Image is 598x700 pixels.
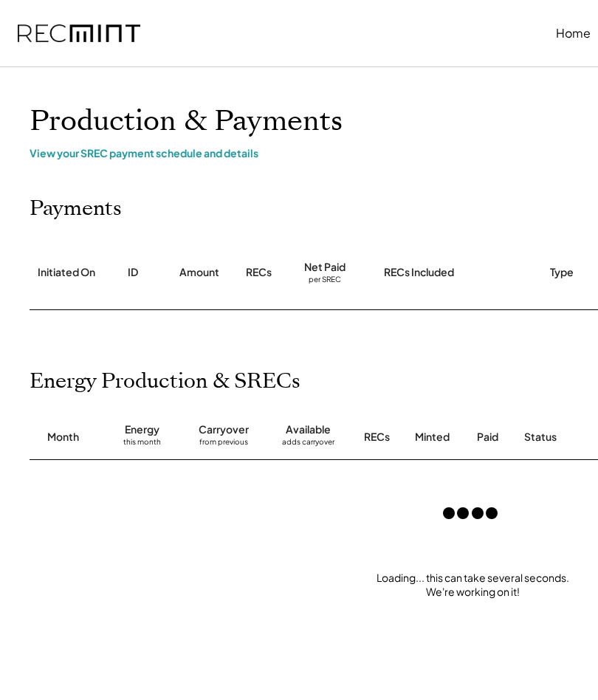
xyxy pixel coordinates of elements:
div: Amount [179,265,219,280]
div: this month [123,437,161,452]
div: RECs [246,265,272,280]
div: Carryover [199,422,249,437]
div: Initiated On [38,265,95,280]
div: Minted [415,430,450,445]
div: Available [286,422,331,437]
h2: Energy Production & SRECs [30,369,300,394]
div: per SREC [309,275,341,286]
div: RECs [364,430,390,445]
div: Paid [477,430,498,445]
div: ID [128,265,138,280]
img: recmint-logotype%403x.png [18,24,140,43]
div: Energy [125,422,159,437]
button: Home [556,18,591,48]
div: Type [550,265,574,280]
div: from previous [199,437,248,452]
div: adds carryover [282,437,334,452]
div: RECs Included [384,265,454,280]
div: Net Paid [304,260,346,275]
div: Month [47,430,79,445]
h2: Payments [30,196,122,222]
